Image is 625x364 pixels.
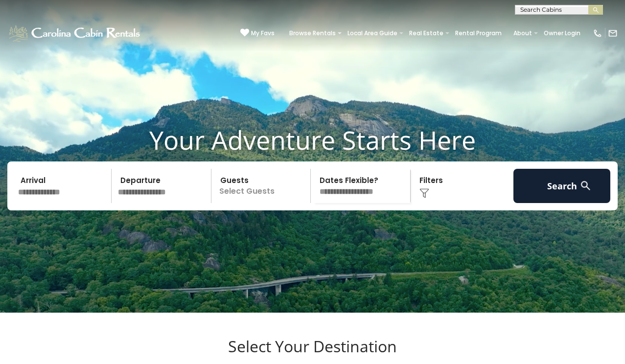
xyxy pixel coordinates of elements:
h1: Your Adventure Starts Here [7,125,618,155]
a: My Favs [240,28,275,38]
img: phone-regular-white.png [593,28,602,38]
a: Local Area Guide [343,26,402,40]
a: Rental Program [450,26,507,40]
img: White-1-1-2.png [7,23,143,43]
a: Real Estate [404,26,448,40]
button: Search [513,169,610,203]
img: filter--v1.png [419,188,429,198]
a: About [509,26,537,40]
p: Select Guests [214,169,311,203]
span: My Favs [251,29,275,38]
img: search-regular-white.png [579,180,592,192]
a: Browse Rentals [284,26,341,40]
img: mail-regular-white.png [608,28,618,38]
a: Owner Login [539,26,585,40]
